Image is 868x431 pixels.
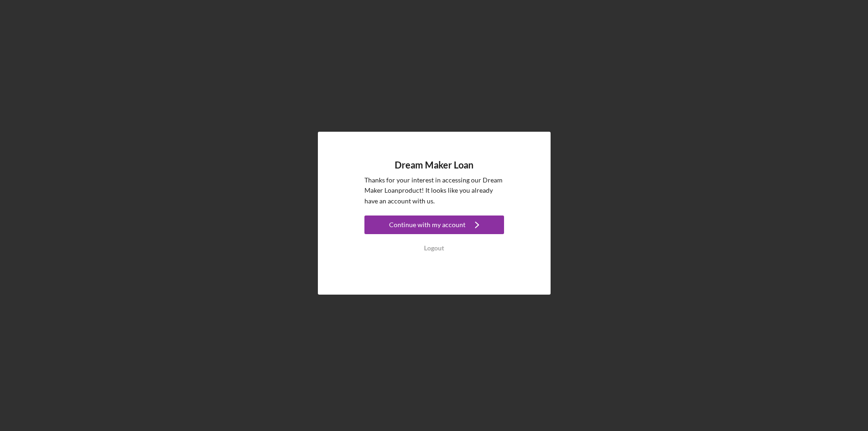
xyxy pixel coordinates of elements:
button: Continue with my account [364,215,504,234]
h4: Dream Maker Loan [395,160,473,170]
p: Thanks for your interest in accessing our Dream Maker Loan product! It looks like you already hav... [364,175,504,206]
div: Logout [424,239,444,257]
button: Logout [364,239,504,257]
div: Continue with my account [389,215,465,234]
a: Continue with my account [364,215,504,236]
